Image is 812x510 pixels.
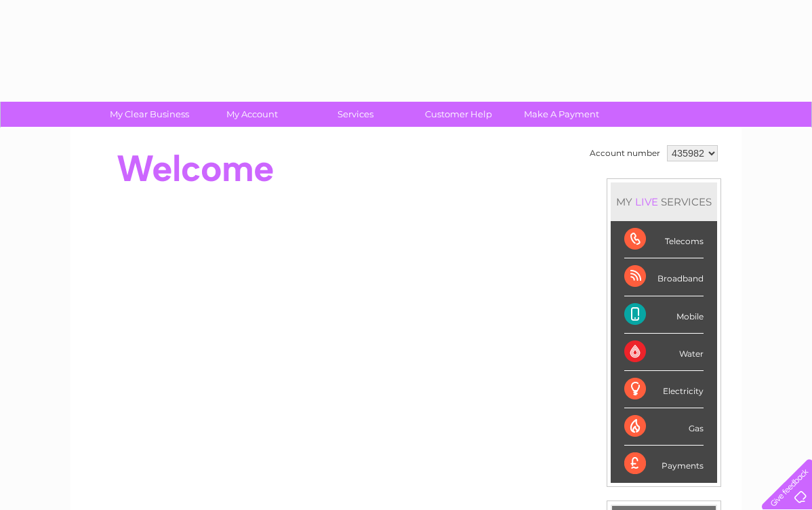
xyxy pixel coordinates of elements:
[624,221,704,258] div: Telecoms
[632,195,661,208] div: LIVE
[624,446,704,482] div: Payments
[624,258,704,296] div: Broadband
[624,371,704,408] div: Electricity
[506,102,617,127] a: Make A Payment
[300,102,411,127] a: Services
[611,182,717,221] div: MY SERVICES
[624,296,704,334] div: Mobile
[94,102,205,127] a: My Clear Business
[624,408,704,446] div: Gas
[624,334,704,371] div: Water
[586,142,664,165] td: Account number
[403,102,514,127] a: Customer Help
[197,102,308,127] a: My Account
